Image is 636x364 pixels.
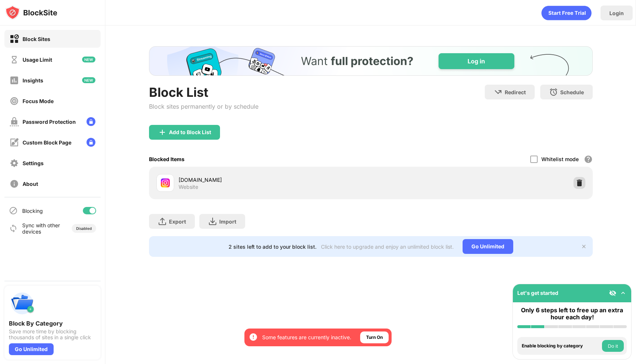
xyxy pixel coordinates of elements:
iframe: Banner [149,46,593,76]
img: error-circle-white.svg [249,333,258,341]
div: Only 6 steps left to free up an extra hour each day! [517,307,627,321]
div: Blocking [22,208,43,214]
div: Custom Block Page [23,139,71,146]
div: Export [169,218,186,225]
div: Login [609,10,624,16]
div: Insights [23,77,43,84]
img: settings-off.svg [10,159,19,168]
img: time-usage-off.svg [10,55,19,64]
img: insights-off.svg [10,76,19,85]
div: 2 sites left to add to your block list. [229,244,317,250]
div: Go Unlimited [9,343,54,355]
div: Redirect [505,89,526,95]
div: Website [179,184,198,190]
div: Settings [23,160,44,166]
div: Usage Limit [23,57,52,63]
img: new-icon.svg [82,77,95,83]
div: Focus Mode [23,98,54,104]
div: Turn On [366,334,383,341]
img: about-off.svg [10,179,19,188]
img: blocking-icon.svg [9,206,18,215]
div: Add to Block List [169,129,211,135]
div: Let's get started [517,290,558,296]
div: Some features are currently inactive. [262,334,351,341]
img: x-button.svg [581,244,587,249]
img: lock-menu.svg [87,138,95,147]
img: eye-not-visible.svg [609,289,616,297]
img: lock-menu.svg [87,117,95,126]
div: Enable blocking by category [522,343,600,348]
div: Block Sites [23,36,50,42]
img: favicons [161,178,170,187]
div: Import [219,218,236,225]
div: Blocked Items [149,156,185,162]
div: Save more time by blocking thousands of sites in a single click [9,329,96,340]
div: Go Unlimited [463,239,513,254]
div: Schedule [560,89,584,95]
div: About [23,181,38,187]
img: new-icon.svg [82,57,95,62]
div: Password Protection [23,119,76,125]
div: Block List [149,85,258,100]
img: sync-icon.svg [9,224,18,233]
div: Sync with other devices [22,222,60,235]
img: omni-setup-toggle.svg [619,289,627,297]
img: block-on.svg [10,34,19,44]
div: Whitelist mode [541,156,579,162]
div: animation [541,6,592,20]
div: [DOMAIN_NAME] [179,176,371,184]
div: Click here to upgrade and enjoy an unlimited block list. [321,244,454,250]
div: Disabled [76,226,92,231]
img: push-categories.svg [9,290,35,317]
div: Block By Category [9,320,96,327]
img: logo-blocksite.svg [5,5,57,20]
div: Block sites permanently or by schedule [149,103,258,110]
img: password-protection-off.svg [10,117,19,126]
img: focus-off.svg [10,96,19,106]
img: customize-block-page-off.svg [10,138,19,147]
button: Do it [602,340,624,352]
